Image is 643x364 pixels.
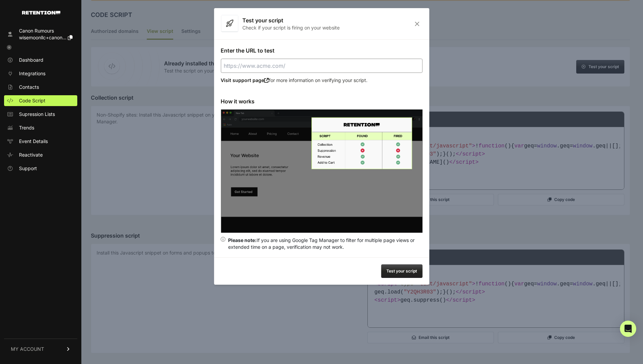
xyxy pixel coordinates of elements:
[19,97,45,104] span: Code Script
[4,122,77,133] a: Trends
[19,70,45,77] span: Integrations
[228,237,257,243] strong: Please note:
[19,57,43,63] span: Dashboard
[19,151,43,158] span: Reactivate
[19,124,34,131] span: Trends
[381,264,422,278] button: Test your script
[19,27,73,34] div: Canon Rumours
[4,95,77,106] a: Code Script
[228,237,422,250] div: If you are using Google Tag Manager to filter for multiple page views or extended time on a page,...
[221,47,275,54] label: Enter the URL to test
[242,16,340,24] h3: Test your script
[4,68,77,79] a: Integrations
[221,77,269,83] a: Visit support page
[221,109,422,233] img: verify script installation
[4,25,77,43] a: Canon Rumours wisemoonllc+canon...
[4,55,77,65] a: Dashboard
[242,24,340,31] p: Check if your script is firing on your website
[19,35,66,40] span: wisemoonllc+canon...
[22,11,60,15] img: Retention.com
[4,149,77,160] a: Reactivate
[221,97,422,105] h3: How it works
[11,346,44,352] span: MY ACCOUNT
[19,138,48,145] span: Event Details
[4,136,77,147] a: Event Details
[4,82,77,93] a: Contacts
[19,84,39,90] span: Contacts
[620,321,636,337] div: Open Intercom Messenger
[4,339,77,359] a: MY ACCOUNT
[19,165,37,172] span: Support
[4,163,77,174] a: Support
[19,111,55,118] span: Supression Lists
[412,21,422,27] i: Close
[4,109,77,120] a: Supression Lists
[221,77,422,84] p: for more information on verifying your script.
[221,59,422,73] input: https://www.acme.com/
